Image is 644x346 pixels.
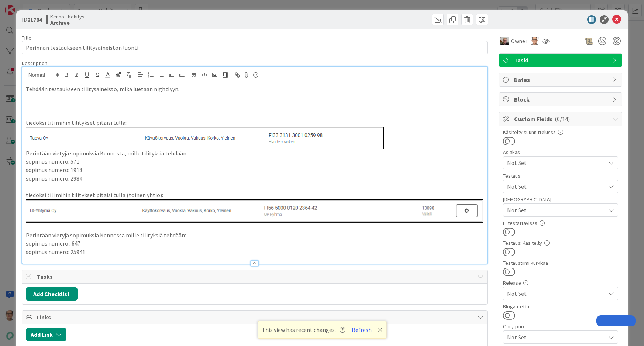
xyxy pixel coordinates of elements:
p: Perintään vietyjä sopimuksia Kennossa mille tilityksiä tehdään: [26,231,484,240]
span: Taski [514,56,609,65]
span: Not Set [507,206,605,215]
button: Add Link [26,328,66,341]
button: Refresh [349,325,374,335]
span: Description [22,60,47,66]
b: 21784 [27,16,42,23]
span: Not Set [507,158,605,167]
img: image.png [26,199,484,223]
span: Tasks [37,272,474,281]
img: PK [531,37,539,45]
label: Title [22,34,31,41]
span: ( 0/14 ) [555,115,570,123]
span: Dates [514,75,609,84]
img: image.png [26,127,384,149]
p: sopimus numero: 2984 [26,174,484,183]
span: Owner [511,37,527,45]
p: sopimus numero: 25941 [26,248,484,256]
div: Testaustiimi kurkkaa [503,260,618,266]
span: ID [22,15,42,24]
div: Blogautettu [503,304,618,309]
div: Ei testattavissa [503,220,618,226]
img: JH [500,37,509,45]
p: Perintään vietyjä sopimuksia Kennosta, mille tilityksiä tehdään: [26,149,484,158]
p: tiedoksi tili mihin tilitykset pitäisi tulla: [26,119,484,149]
span: Not Set [507,332,602,342]
div: Käsitelty suunnittelussa [503,130,618,135]
p: tiedoksi tili mihin tilitykset pitäisi tulla (toinen yhtiö): [26,191,484,199]
input: type card name here... [22,41,488,54]
div: Testaus [503,173,618,178]
span: Links [37,313,474,322]
button: Add Checklist [26,287,78,301]
span: Custom Fields [514,114,609,123]
b: Archive [50,20,85,25]
span: Kenno - Kehitys [50,14,85,20]
p: sopimus numero : 647 [26,239,484,248]
div: Ohry-prio [503,324,618,329]
span: Not Set [507,289,605,298]
div: Testaus: Käsitelty [503,240,618,246]
span: Not Set [507,182,605,191]
span: This view has recent changes. [262,325,345,334]
p: Tehdään testaukseen tilitysaineisto, mikä luetaan nightlyyn. [26,85,484,93]
p: sopimus numero: 571 [26,157,484,166]
div: [DEMOGRAPHIC_DATA] [503,197,618,202]
p: sopimus numero: 1918 [26,166,484,174]
div: Asiakas [503,150,618,155]
span: Block [514,95,609,104]
div: Release [503,280,618,285]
